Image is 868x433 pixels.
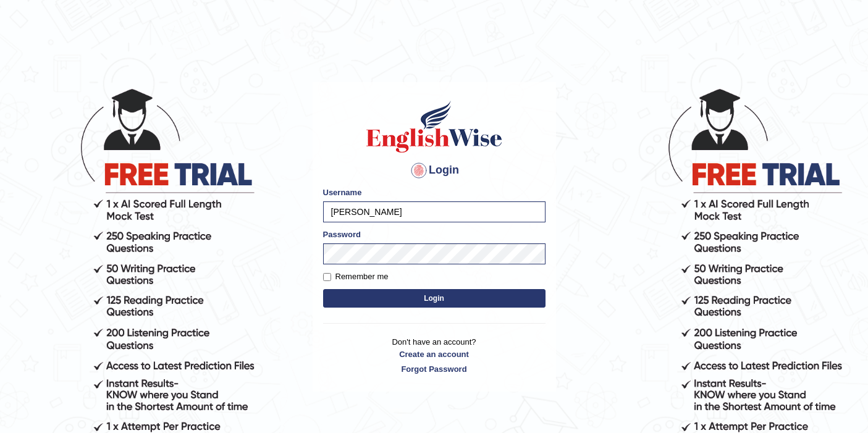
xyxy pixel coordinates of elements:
[323,273,331,281] input: Remember me
[323,363,546,375] a: Forgot Password
[323,161,546,180] h4: Login
[364,99,505,154] img: Logo of English Wise sign in for intelligent practice with AI
[323,336,546,374] p: Don't have an account?
[323,348,546,360] a: Create an account
[323,289,546,308] button: Login
[323,187,362,198] label: Username
[323,229,361,240] label: Password
[323,271,389,283] label: Remember me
